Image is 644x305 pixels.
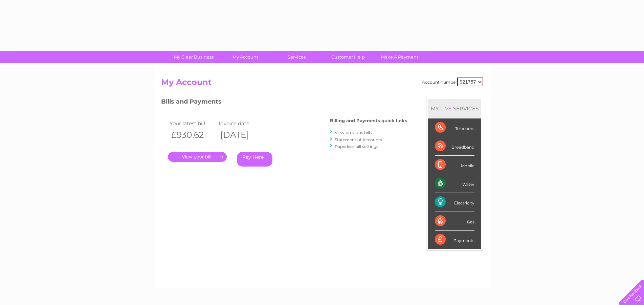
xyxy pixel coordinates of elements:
a: Statement of Accounts [335,137,382,142]
div: Account number [422,78,483,86]
h2: My Account [161,78,483,90]
div: Mobile [435,156,474,174]
td: Your latest bill [168,119,217,128]
h3: Bills and Payments [161,97,407,109]
a: Customer Help [320,51,376,63]
div: MY SERVICES [428,99,481,118]
div: Payments [435,231,474,249]
a: . [168,152,227,162]
a: Pay Here [237,152,272,167]
div: Gas [435,212,474,231]
a: View previous bills [335,130,372,135]
a: My Account [217,51,273,63]
a: Paperless bill settings [335,144,378,149]
th: £930.62 [168,128,217,142]
a: My Clear Business [166,51,222,63]
a: Make A Payment [372,51,427,63]
div: LIVE [439,105,453,112]
div: Water [435,174,474,193]
h4: Billing and Payments quick links [330,118,407,123]
div: Broadband [435,137,474,156]
div: Electricity [435,193,474,212]
div: Telecoms [435,118,474,137]
th: [DATE] [217,128,266,142]
td: Invoice date [217,119,266,128]
a: Services [269,51,325,63]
